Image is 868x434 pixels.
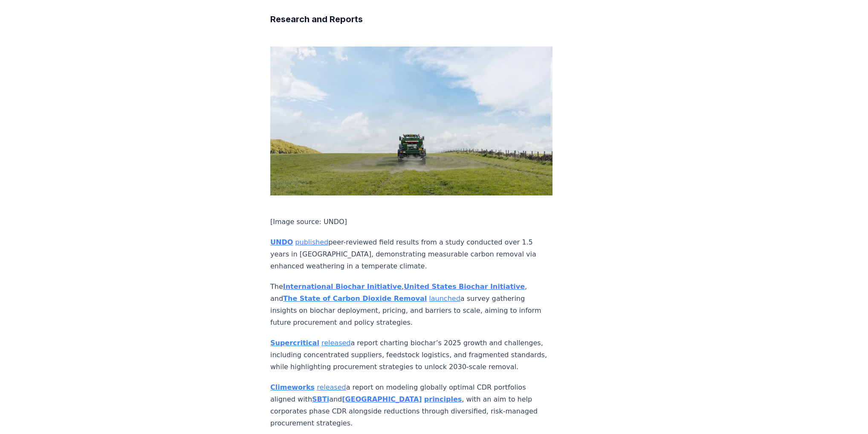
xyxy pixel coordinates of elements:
a: launched [429,294,460,303]
a: [GEOGRAPHIC_DATA] [342,395,422,403]
p: a report charting biochar’s 2025 growth and challenges, including concentrated suppliers, feedsto... [270,337,553,373]
a: principles [424,395,462,403]
p: [Image source: UNDO] [270,216,553,228]
a: Climeworks [270,383,315,391]
a: SBTi [312,395,329,403]
a: United States Biochar Initiative [404,283,525,291]
a: published [295,238,328,246]
p: The , , and a survey gathering insights on biochar deployment, pricing, and barriers to scale, ai... [270,281,553,329]
strong: Research and Reports [270,14,363,24]
a: released [321,339,351,347]
a: The State of Carbon Dioxide Removal [283,294,427,303]
p: peer-reviewed field results from a study conducted over 1.5 years in [GEOGRAPHIC_DATA], demonstra... [270,236,553,272]
a: UNDO [270,238,293,246]
img: blog post image [270,47,553,195]
p: a report on modeling globally optimal CDR portfolios aligned with and , with an aim to help corpo... [270,382,553,429]
a: International Biochar Initiative [283,283,402,291]
a: Supercritical [270,339,319,347]
a: released [317,383,346,391]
